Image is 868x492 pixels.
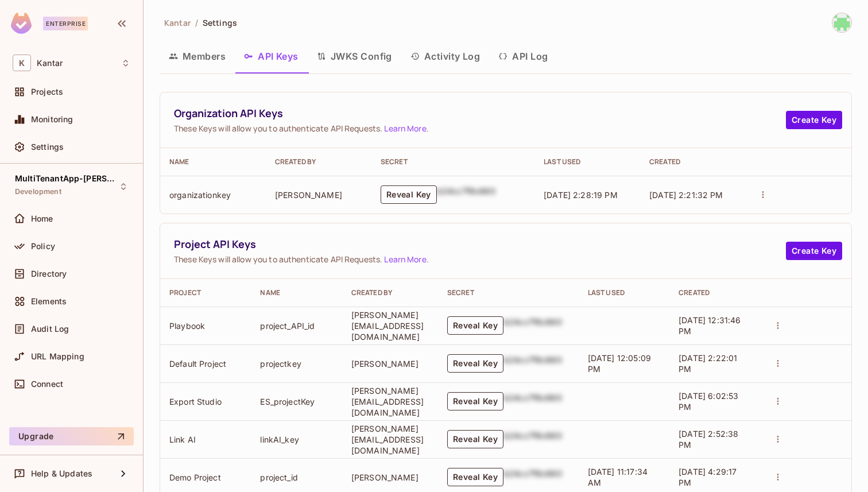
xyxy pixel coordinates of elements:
[31,115,73,124] span: Monitoring
[266,176,371,214] td: [PERSON_NAME]
[447,354,503,373] button: Reveal Key
[770,317,786,334] button: actions
[31,269,67,278] span: Directory
[679,429,738,450] span: [DATE] 2:52:38 PM
[679,315,741,336] span: [DATE] 12:31:46 PM
[160,344,251,382] td: Default Project
[447,430,503,448] button: Reveal Key
[447,288,569,297] div: Secret
[37,59,63,68] span: Workspace: Kantar
[31,214,53,223] span: Home
[43,17,88,30] div: Enterprise
[31,324,69,334] span: Audit Log
[503,430,562,448] div: b24cc7f8c660
[649,157,737,166] div: Created
[832,13,851,32] img: ritik.gariya@kantar.com
[503,392,562,410] div: b24cc7f8c660
[174,123,786,134] span: These Keys will allow you to authenticate API Requests. .
[649,190,723,200] span: [DATE] 2:21:32 PM
[503,354,562,373] div: b24cc7f8c660
[679,288,751,297] div: Created
[384,254,426,265] a: Learn More
[31,379,63,389] span: Connect
[437,185,495,204] div: b24cc7f8c660
[160,307,251,344] td: Playbook
[770,393,786,409] button: actions
[544,157,631,166] div: Last Used
[588,288,660,297] div: Last Used
[489,42,557,71] button: API Log
[31,469,92,478] span: Help & Updates
[588,353,651,374] span: [DATE] 12:05:09 PM
[503,468,562,486] div: b24cc7f8c660
[160,42,235,71] button: Members
[401,42,490,71] button: Activity Log
[174,254,786,265] span: These Keys will allow you to authenticate API Requests. .
[447,392,503,410] button: Reveal Key
[342,420,438,458] td: [PERSON_NAME][EMAIL_ADDRESS][DOMAIN_NAME]
[203,17,237,28] span: Settings
[15,187,61,196] span: Development
[679,467,737,487] span: [DATE] 4:29:17 PM
[260,288,332,297] div: Name
[381,185,437,204] button: Reveal Key
[351,288,429,297] div: Created By
[381,157,525,166] div: Secret
[544,190,618,200] span: [DATE] 2:28:19 PM
[160,420,251,458] td: Link AI
[15,174,118,183] span: MultiTenantApp-[PERSON_NAME]
[169,288,242,297] div: Project
[164,17,191,28] span: Kantar
[169,157,257,166] div: Name
[195,17,198,28] li: /
[679,391,738,412] span: [DATE] 6:02:53 PM
[786,242,842,260] button: Create Key
[160,382,251,420] td: Export Studio
[31,242,55,251] span: Policy
[251,382,342,420] td: ES_projectKey
[342,382,438,420] td: [PERSON_NAME][EMAIL_ADDRESS][DOMAIN_NAME]
[770,431,786,447] button: actions
[11,13,32,34] img: SReyMgAAAABJRU5ErkJggg==
[9,427,134,445] button: Upgrade
[679,353,737,374] span: [DATE] 2:22:01 PM
[174,106,786,121] span: Organization API Keys
[174,237,786,251] span: Project API Keys
[275,157,362,166] div: Created By
[160,176,266,214] td: organizationkey
[786,111,842,129] button: Create Key
[384,123,426,134] a: Learn More
[342,344,438,382] td: [PERSON_NAME]
[31,352,84,361] span: URL Mapping
[251,420,342,458] td: linkAI_key
[13,55,31,71] span: K
[31,87,63,96] span: Projects
[31,297,67,306] span: Elements
[251,344,342,382] td: projectkey
[235,42,308,71] button: API Keys
[342,307,438,344] td: [PERSON_NAME][EMAIL_ADDRESS][DOMAIN_NAME]
[588,467,648,487] span: [DATE] 11:17:34 AM
[770,355,786,371] button: actions
[770,469,786,485] button: actions
[308,42,401,71] button: JWKS Config
[31,142,64,152] span: Settings
[251,307,342,344] td: project_API_id
[447,316,503,335] button: Reveal Key
[755,187,771,203] button: actions
[503,316,562,335] div: b24cc7f8c660
[447,468,503,486] button: Reveal Key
